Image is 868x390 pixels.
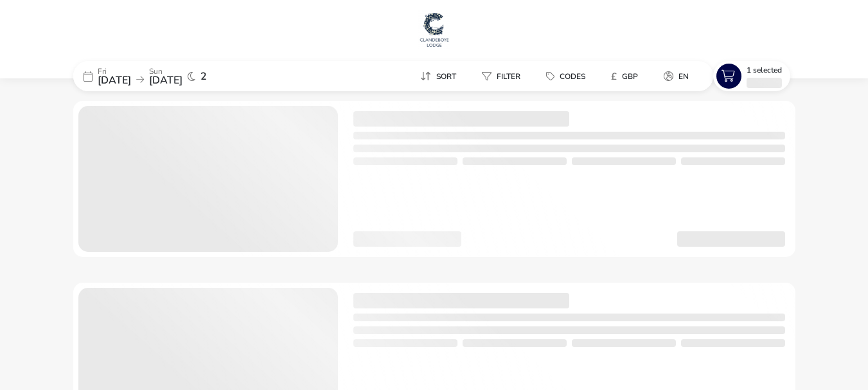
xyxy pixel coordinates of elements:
span: Codes [560,71,585,82]
span: [DATE] [149,73,182,87]
span: en [678,71,689,82]
naf-pibe-menu-bar-item: en [653,67,704,85]
button: Codes [536,67,596,85]
naf-pibe-menu-bar-item: Codes [536,67,601,85]
button: Filter [472,67,531,85]
i: £ [611,70,617,83]
span: GBP [622,71,638,82]
naf-pibe-menu-bar-item: Filter [472,67,536,85]
img: Main Website [418,10,450,49]
button: en [653,67,699,85]
p: Fri [98,67,131,75]
naf-pibe-menu-bar-item: 1 Selected [713,61,795,91]
naf-pibe-menu-bar-item: £GBP [601,67,653,85]
span: 1 Selected [747,65,782,75]
naf-pibe-menu-bar-item: Sort [410,67,472,85]
span: [DATE] [98,73,131,87]
span: Sort [436,71,456,82]
div: Fri[DATE]Sun[DATE]2 [73,61,266,91]
button: Sort [410,67,466,85]
button: 1 Selected [713,61,790,91]
span: 2 [200,71,207,82]
span: Filter [497,71,520,82]
button: £GBP [601,67,648,85]
p: Sun [149,67,182,75]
